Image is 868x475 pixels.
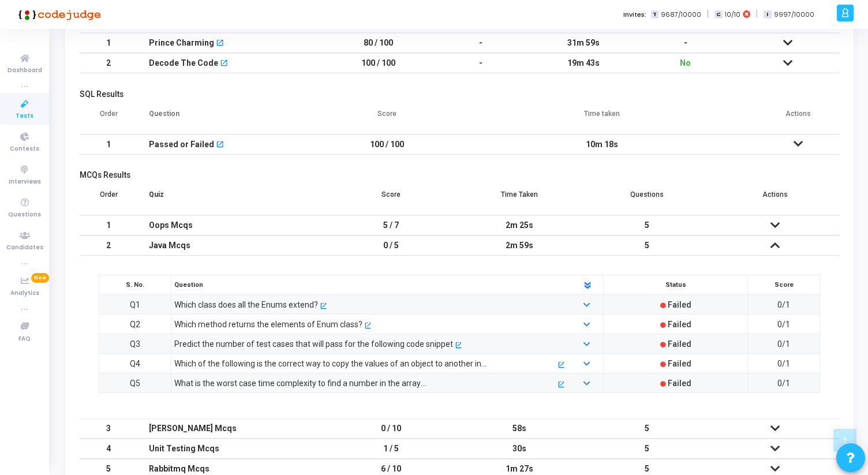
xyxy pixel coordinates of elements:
td: - [429,33,532,53]
span: 0/1 [777,339,790,349]
div: Java Mcqs [149,236,316,255]
span: 9687/10000 [661,10,701,20]
span: | [756,8,758,20]
img: logo [14,3,101,26]
td: 5 [583,418,712,439]
mat-icon: open_in_new [455,342,461,349]
span: | [707,8,709,20]
span: I [764,10,771,19]
span: 0/1 [777,359,790,368]
div: 2m 25s [467,216,572,235]
div: Prince Charming [149,33,214,53]
th: Score [748,275,820,295]
span: New [31,273,49,283]
td: 5 [583,235,712,256]
div: Oops Mcqs [149,216,316,235]
span: - [684,38,687,47]
span: Interviews [9,177,41,187]
td: 1 [80,134,137,155]
h5: MCQs Results [80,170,839,180]
td: - [429,53,532,73]
mat-icon: open_in_new [216,40,224,48]
th: Order [80,183,137,215]
div: 2m 59s [467,236,572,255]
td: 100 / 100 [327,53,429,73]
th: Status [604,275,748,295]
td: 31m 59s [532,33,634,53]
h5: SQL Results [80,89,839,99]
td: 5 / 7 [327,215,455,235]
td: 1 [80,33,137,53]
div: Which method returns the elements of Enum class? [174,318,362,331]
th: Actions [757,102,839,134]
span: 10/10 [725,10,740,20]
td: 19m 43s [532,53,634,73]
div: Which class does all the Enums extend? [174,298,318,311]
span: Failed [668,379,691,388]
th: Order [80,102,137,134]
span: Analytics [10,289,39,298]
span: 0/1 [777,379,790,388]
td: 0 / 5 [327,235,455,256]
td: Q4 [99,354,171,373]
span: 0/1 [777,320,790,329]
div: [PERSON_NAME] Mcqs [149,419,316,438]
td: 2 [80,53,137,73]
td: 5 [583,215,712,235]
span: FAQ [18,334,31,344]
th: Score [327,183,455,215]
th: Score [327,102,447,134]
div: Passed or Failed [149,135,214,154]
div: Predict the number of test cases that will pass for the following code snippet [174,338,453,350]
span: Failed [668,320,691,329]
span: T [651,10,659,19]
td: Q1 [99,295,171,315]
span: 0/1 [777,300,790,309]
td: 1 / 5 [327,439,455,459]
span: 9997/10000 [774,10,814,20]
th: Quiz [137,183,327,215]
td: Q3 [99,334,171,354]
th: Time Taken [455,183,583,215]
mat-icon: open_in_new [364,323,371,329]
td: 5 [583,439,712,459]
span: C [714,10,722,19]
td: Q2 [99,315,171,334]
td: 0 / 10 [327,418,455,439]
span: Failed [668,359,691,368]
label: Invites: [623,10,646,20]
div: 58s [467,419,572,438]
div: What is the worst case time complexity to find a number in the array [12,19,21,24,29,34,36,39,44,... [174,377,556,390]
div: Unit Testing Mcqs [149,439,316,458]
div: Question [169,279,569,291]
span: Questions [8,210,41,220]
td: 3 [80,418,137,439]
span: Tests [16,111,33,121]
div: Which of the following is the correct way to copy the values of an object to another in [GEOGRAPH... [174,357,556,370]
mat-icon: open_in_new [320,303,326,309]
mat-icon: open_in_new [558,382,564,388]
div: Decode The Code [149,54,218,73]
th: Questions [583,183,712,215]
td: 1 [80,215,137,235]
span: Contests [10,144,39,154]
mat-icon: open_in_new [558,362,564,368]
td: 2 [80,235,137,256]
th: Time taken [447,102,757,134]
th: Actions [711,183,839,215]
span: Candidates [6,243,43,253]
span: No [680,58,691,68]
th: S. No. [99,275,171,295]
span: Dashboard [8,66,42,76]
span: Failed [668,339,691,349]
td: 80 / 100 [327,33,429,53]
td: 4 [80,439,137,459]
th: Question [137,102,327,134]
td: 10m 18s [447,134,757,155]
mat-icon: open_in_new [220,60,228,68]
td: Q5 [99,373,171,393]
mat-icon: open_in_new [216,141,224,149]
td: 100 / 100 [327,134,447,155]
div: 30s [467,439,572,458]
span: Failed [668,300,691,309]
